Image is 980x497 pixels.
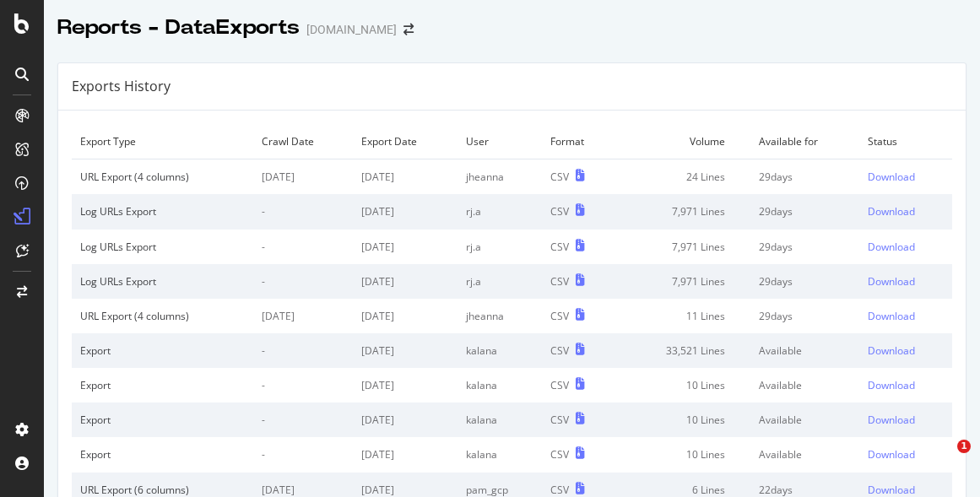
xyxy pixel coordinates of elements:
a: Download [868,447,944,462]
div: Download [868,343,915,358]
div: Available [759,378,852,392]
a: Download [868,343,944,358]
div: Download [868,447,915,462]
td: Format [542,124,616,159]
td: kalana [458,368,543,402]
td: [DATE] [353,159,458,195]
div: Log URLs Export [80,204,245,219]
div: Available [759,447,852,462]
td: 10 Lines [616,437,750,472]
div: CSV [550,240,569,254]
div: arrow-right-arrow-left [403,24,414,35]
td: 11 Lines [616,299,750,333]
div: URL Export (4 columns) [80,309,245,323]
div: Export [80,413,245,427]
td: - [253,230,353,264]
td: [DATE] [253,299,353,333]
div: URL Export (4 columns) [80,170,245,184]
td: Export Type [72,124,253,159]
div: CSV [550,343,569,358]
td: - [253,333,353,368]
td: 7,971 Lines [616,264,750,299]
iframe: Intercom live chat [923,440,963,480]
td: rj.a [458,264,543,299]
div: CSV [550,447,569,462]
a: Download [868,413,944,427]
td: [DATE] [353,368,458,402]
td: 29 days [750,159,860,195]
td: 7,971 Lines [616,194,750,229]
div: Available [759,343,852,358]
td: [DATE] [353,230,458,264]
td: 29 days [750,194,860,229]
td: Status [859,124,952,159]
a: Download [868,274,944,289]
td: User [458,124,543,159]
div: CSV [550,483,569,497]
div: URL Export (6 columns) [80,483,245,497]
td: [DATE] [353,333,458,368]
td: jheanna [458,299,543,333]
a: Download [868,378,944,392]
td: kalana [458,333,543,368]
td: - [253,264,353,299]
div: Exports History [72,77,171,96]
td: [DATE] [253,159,353,195]
td: - [253,437,353,472]
div: [DOMAIN_NAME] [306,21,397,38]
td: [DATE] [353,194,458,229]
td: 24 Lines [616,159,750,195]
div: CSV [550,378,569,392]
td: Export Date [353,124,458,159]
td: - [253,194,353,229]
div: CSV [550,274,569,289]
td: 10 Lines [616,368,750,402]
div: Download [868,413,915,427]
div: Reports - DataExports [57,14,300,42]
a: Download [868,170,944,184]
td: jheanna [458,159,543,195]
div: Download [868,483,915,497]
div: Log URLs Export [80,274,245,289]
div: Export [80,378,245,392]
td: [DATE] [353,437,458,472]
a: Download [868,240,944,254]
td: - [253,368,353,402]
div: Log URLs Export [80,240,245,254]
td: rj.a [458,194,543,229]
div: Download [868,378,915,392]
div: Download [868,309,915,323]
td: 7,971 Lines [616,230,750,264]
div: CSV [550,204,569,219]
div: Available [759,413,852,427]
td: [DATE] [353,402,458,437]
div: Download [868,170,915,184]
td: 10 Lines [616,402,750,437]
div: Download [868,204,915,219]
td: 29 days [750,299,860,333]
td: kalana [458,437,543,472]
div: CSV [550,309,569,323]
td: 29 days [750,230,860,264]
a: Download [868,483,944,497]
td: 33,521 Lines [616,333,750,368]
div: Download [868,274,915,289]
div: CSV [550,413,569,427]
div: CSV [550,170,569,184]
a: Download [868,309,944,323]
td: 29 days [750,264,860,299]
td: Crawl Date [253,124,353,159]
div: Download [868,240,915,254]
td: kalana [458,402,543,437]
span: 1 [957,440,971,453]
div: Export [80,343,245,358]
td: [DATE] [353,299,458,333]
td: rj.a [458,230,543,264]
td: - [253,402,353,437]
a: Download [868,204,944,219]
td: Volume [616,124,750,159]
td: [DATE] [353,264,458,299]
td: Available for [750,124,860,159]
div: Export [80,447,245,462]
